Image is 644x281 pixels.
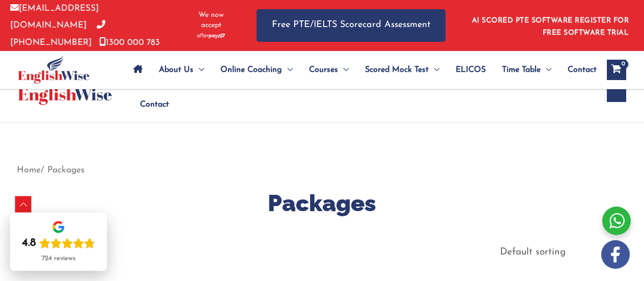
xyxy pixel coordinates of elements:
a: About UsMenu Toggle [151,52,212,88]
a: Free PTE/IELTS Scorecard Assessment [257,9,445,41]
span: Menu Toggle [193,52,204,88]
span: Contact [140,87,169,122]
span: ELICOS [456,52,486,88]
a: Home [17,166,41,174]
span: Courses [309,52,338,88]
a: [PHONE_NUMBER] [10,21,105,46]
a: 1300 000 783 [99,38,160,47]
img: cropped-ew-logo [18,56,90,84]
a: Online CoachingMenu Toggle [212,52,301,88]
img: Afterpay-Logo [197,33,225,39]
span: Contact [568,52,597,88]
h1: Packages [17,187,628,219]
span: We now accept [191,10,231,31]
div: 724 reviews [42,254,75,263]
span: About Us [159,52,193,88]
a: [EMAIL_ADDRESS][DOMAIN_NAME] [10,4,99,30]
nav: Site Navigation: Main Menu [125,52,597,88]
span: Scored Mock Test [365,52,429,88]
span: Menu Toggle [338,52,349,88]
span: Time Table [502,52,541,88]
span: Menu Toggle [429,52,439,88]
img: white-facebook.png [601,240,630,269]
span: Online Coaching [220,52,282,88]
a: Scored Mock TestMenu Toggle [357,52,447,88]
span: Menu Toggle [282,52,293,88]
nav: Breadcrumb [17,162,628,178]
div: 4.8 [22,236,36,250]
aside: Header Widget 1 [466,9,634,42]
a: Time TableMenu Toggle [494,52,559,88]
span: Menu Toggle [541,52,551,88]
a: Contact [559,52,597,88]
a: AI SCORED PTE SOFTWARE REGISTER FOR FREE SOFTWARE TRIAL [472,17,629,37]
a: Contact [132,87,169,122]
a: ELICOS [447,52,494,88]
div: Rating: 4.8 out of 5 [22,236,95,250]
a: View Shopping Cart, empty [607,60,626,80]
select: Shop order [492,242,627,262]
a: CoursesMenu Toggle [301,52,357,88]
